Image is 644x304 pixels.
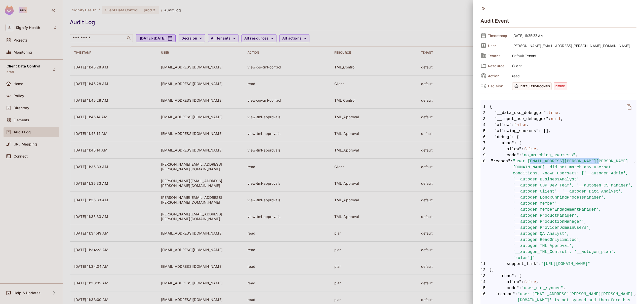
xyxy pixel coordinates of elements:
[510,43,636,49] span: [PERSON_NAME][EMAIL_ADDRESS][PERSON_NAME][DOMAIN_NAME]
[521,285,563,291] span: "user_not_synced"
[634,158,636,261] span: ,
[510,73,636,79] span: read
[480,18,509,24] h4: Audit Event
[480,285,490,291] span: 15
[512,82,552,90] span: Default PDP config
[554,82,567,90] span: denied
[575,152,578,158] span: ,
[539,261,541,267] span: :
[480,146,490,152] span: 8
[495,110,546,116] span: "__data_use_debugger"
[499,140,514,146] span: "abac"
[488,53,508,58] span: Tenant
[480,267,490,273] span: 12
[480,261,490,267] span: 11
[480,158,490,261] span: 10
[548,110,558,116] span: true
[541,261,590,267] span: "[URL][DOMAIN_NAME]"
[504,279,521,285] span: "allow"
[519,285,521,291] span: :
[526,122,529,128] span: ,
[480,122,490,128] span: 4
[514,273,521,279] span: : {
[510,158,513,261] span: :
[504,261,539,267] span: "support_link"
[524,279,536,285] span: false
[488,43,508,48] span: User
[480,152,490,158] span: 9
[514,122,527,128] span: false
[546,110,548,116] span: :
[488,84,508,88] span: Decision
[548,116,551,122] span: :
[504,146,521,152] span: "allow"
[510,63,636,69] span: Client
[524,146,536,152] span: false
[536,279,539,285] span: ,
[491,158,510,261] span: "reason"
[513,158,634,261] span: "user [EMAIL_ADDRESS][PERSON_NAME][PERSON_NAME][DOMAIN_NAME]' did not match any userset condition...
[539,128,551,134] span: : [],
[521,152,576,158] span: "no_matching_usersets"
[490,104,492,110] span: {
[480,116,490,122] span: 3
[563,285,566,291] span: ,
[480,134,490,140] span: 6
[480,128,490,134] span: 5
[480,267,636,273] span: },
[495,116,549,122] span: "__input_use_debugger"
[510,32,636,39] span: [DATE] 11:35:33 AM
[480,279,490,285] span: 14
[536,146,539,152] span: ,
[495,122,512,128] span: "allow"
[512,134,519,140] span: : {
[514,140,521,146] span: : {
[504,285,519,291] span: "code"
[551,116,561,122] span: null
[519,152,521,158] span: :
[480,104,490,110] span: 1
[512,122,514,128] span: :
[521,146,524,152] span: :
[480,273,490,279] span: 13
[510,53,636,59] span: Default Tenant
[504,152,519,158] span: "code"
[561,116,563,122] span: ,
[480,140,490,146] span: 7
[623,101,635,113] button: delete
[488,63,508,68] span: Resource
[488,33,508,38] span: Timestamp
[495,134,512,140] span: "debug"
[495,128,539,134] span: "allowing_sources"
[558,110,561,116] span: ,
[480,110,490,116] span: 2
[488,73,508,78] span: Action
[521,279,524,285] span: :
[499,273,514,279] span: "rbac"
